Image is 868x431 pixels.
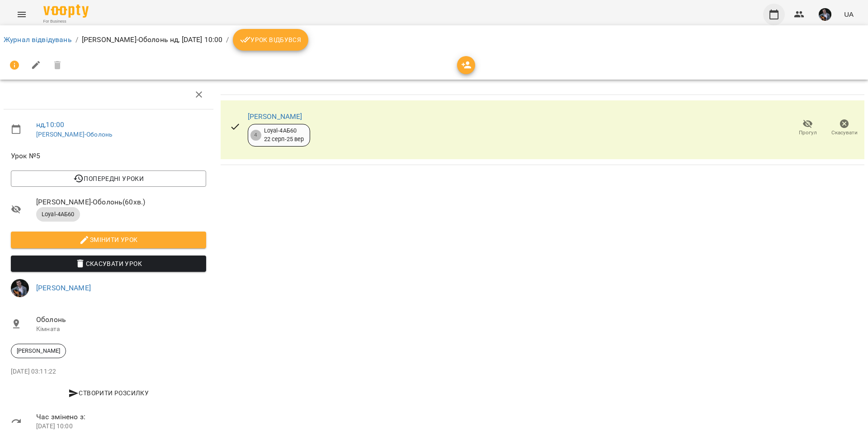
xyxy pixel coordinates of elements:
button: Menu [11,4,33,25]
p: [DATE] 03:11:22 [11,367,206,376]
button: Змінити урок [11,232,206,248]
img: d409717b2cc07cfe90b90e756120502c.jpg [11,279,29,297]
span: UA [844,9,854,19]
li: / [75,34,78,45]
a: Журнал відвідувань [4,35,72,44]
img: d409717b2cc07cfe90b90e756120502c.jpg [819,8,831,21]
span: Прогул [799,129,817,137]
button: Скасувати [826,115,863,141]
span: Час змінено з: [36,412,206,422]
button: Створити розсилку [11,385,206,401]
button: Попередні уроки [11,171,206,187]
span: Урок відбувся [240,34,302,45]
div: Loyal-4АБ60 22 серп - 25 вер [264,127,304,143]
p: [DATE] 10:00 [36,422,206,431]
button: Прогул [789,115,826,141]
span: Скасувати [831,129,858,137]
div: 4 [250,130,261,141]
span: For Business [43,19,89,24]
p: [PERSON_NAME]-Оболонь нд, [DATE] 10:00 [82,34,223,45]
a: нд , 10:00 [36,120,64,129]
a: [PERSON_NAME] [36,284,91,292]
p: Кімната [36,325,206,334]
button: Урок відбувся [233,29,309,51]
div: [PERSON_NAME] [11,344,66,358]
span: [PERSON_NAME] [11,347,66,355]
button: UA [840,6,857,23]
li: / [226,34,229,45]
a: [PERSON_NAME]-Оболонь [36,131,112,138]
span: Оболонь [36,314,206,325]
a: [PERSON_NAME] [248,112,302,121]
span: Попередні уроки [18,173,199,184]
span: Loyal-4АБ60 [36,210,80,218]
span: Створити розсилку [14,388,203,398]
img: Voopty Logo [43,5,89,18]
span: [PERSON_NAME]-Оболонь ( 60 хв. ) [36,197,206,208]
span: Урок №5 [11,151,206,161]
nav: breadcrumb [4,29,864,51]
button: Скасувати Урок [11,256,206,272]
span: Скасувати Урок [18,258,199,269]
span: Змінити урок [18,234,199,245]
